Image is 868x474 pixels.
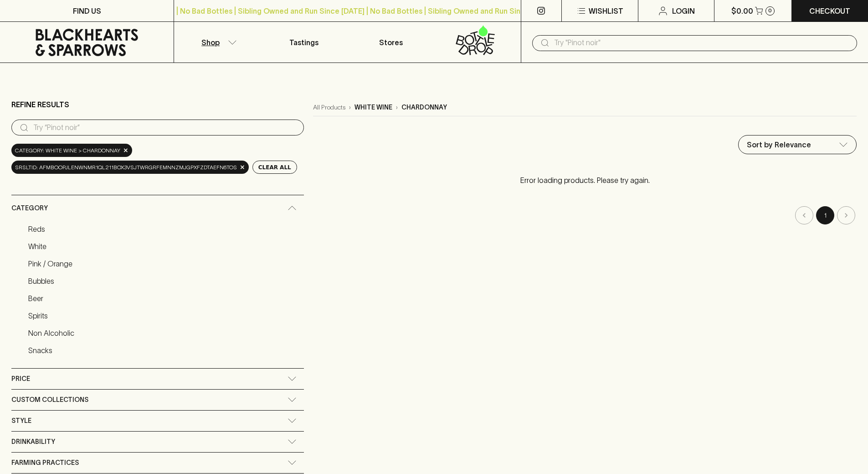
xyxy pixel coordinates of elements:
[24,291,304,306] a: Beer
[11,394,88,406] span: Custom Collections
[11,203,48,214] span: Category
[73,5,101,16] p: FIND US
[816,206,834,224] button: page 1
[672,5,695,16] p: Login
[589,5,623,16] p: Wishlist
[809,5,850,16] p: Checkout
[379,37,403,48] p: Stores
[354,103,392,112] p: white wine
[15,146,120,155] span: Category: white wine > chardonnay
[11,432,304,452] div: Drinkability
[11,415,31,427] span: Style
[731,5,753,16] p: $0.00
[261,22,347,63] a: Tastings
[739,135,856,154] div: Sort by Relevance
[289,37,318,48] p: Tastings
[174,22,261,63] button: Shop
[401,103,447,112] p: chardonnay
[554,36,850,50] input: Try "Pinot noir"
[252,161,297,174] button: Clear All
[313,166,857,195] p: Error loading products. Please try again.
[24,325,304,341] a: Non Alcoholic
[24,239,304,254] a: White
[24,256,304,271] a: Pink / Orange
[11,369,304,389] div: Price
[240,162,245,172] span: ×
[349,103,351,112] p: ›
[24,308,304,323] a: Spirits
[11,373,30,385] span: Price
[11,436,55,448] span: Drinkability
[11,390,304,410] div: Custom Collections
[24,221,304,237] a: Reds
[201,37,220,48] p: Shop
[11,453,304,473] div: Farming Practices
[11,99,69,110] p: Refine Results
[313,103,345,112] a: All Products
[11,411,304,431] div: Style
[15,163,237,172] span: srsltid: AfmBOopJleNWnmr1ql211boX3VSJtwRGRfEMNnzmJGPXFZdtAefN6tOS
[768,8,772,13] p: 0
[11,195,304,221] div: Category
[313,206,857,224] nav: pagination navigation
[396,103,398,112] p: ›
[24,343,304,358] a: Snacks
[33,120,297,135] input: Try “Pinot noir”
[11,457,79,469] span: Farming Practices
[747,139,811,150] p: Sort by Relevance
[24,273,304,289] a: Bubbles
[348,22,434,63] a: Stores
[123,146,128,155] span: ×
